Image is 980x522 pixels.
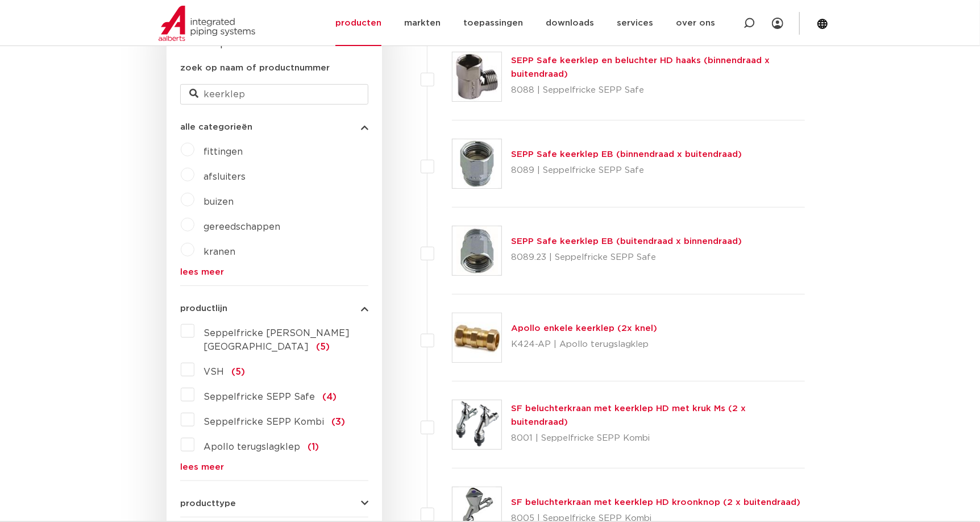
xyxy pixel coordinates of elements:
label: zoek op naam of productnummer [180,61,330,75]
span: VSH [204,367,224,376]
button: productlijn [180,304,368,313]
span: Apollo terugslagklep [204,442,300,451]
span: (5) [231,367,245,376]
button: producttype [180,499,368,508]
a: lees meer [180,268,368,276]
img: Thumbnail for SF beluchterkraan met keerklep HD met kruk Ms (2 x buitendraad) [452,400,501,449]
img: Thumbnail for SEPP Safe keerklep EB (buitendraad x binnendraad) [452,226,501,275]
span: (5) [316,342,330,351]
a: buizen [204,197,234,206]
a: SEPP Safe keerklep en beluchter HD haaks (binnendraad x buitendraad) [511,56,770,78]
a: SEPP Safe keerklep EB (buitendraad x binnendraad) [511,237,742,246]
p: 8089 | Seppelfricke SEPP Safe [511,161,742,180]
p: 8089.23 | Seppelfricke SEPP Safe [511,248,742,267]
span: (1) [308,442,319,451]
img: Thumbnail for Apollo enkele keerklep (2x knel) [452,313,501,362]
a: SF beluchterkraan met keerklep HD met kruk Ms (2 x buitendraad) [511,404,746,426]
p: K424-AP | Apollo terugslagklep [511,335,657,354]
span: (3) [331,417,345,426]
a: gereedschappen [204,222,280,231]
a: SEPP Safe keerklep EB (binnendraad x buitendraad) [511,150,742,159]
button: alle categorieën [180,123,368,131]
a: fittingen [204,147,243,156]
a: SF beluchterkraan met keerklep HD kroonknop (2 x buitendraad) [511,498,800,507]
p: 8088 | Seppelfricke SEPP Safe [511,81,805,100]
a: Apollo enkele keerklep (2x knel) [511,324,657,333]
span: (4) [322,392,337,401]
span: Seppelfricke SEPP Kombi [204,417,324,426]
input: zoeken [180,84,368,105]
span: productlijn [180,304,227,313]
img: Thumbnail for SEPP Safe keerklep EB (binnendraad x buitendraad) [452,139,501,188]
a: afsluiters [204,172,246,181]
img: Thumbnail for SEPP Safe keerklep en beluchter HD haaks (binnendraad x buitendraad) [452,52,501,101]
span: alle categorieën [180,123,252,131]
span: Seppelfricke [PERSON_NAME][GEOGRAPHIC_DATA] [204,329,350,351]
span: Seppelfricke SEPP Safe [204,392,315,401]
a: kranen [204,247,235,256]
p: 8001 | Seppelfricke SEPP Kombi [511,429,805,448]
span: producttype [180,499,236,508]
a: lees meer [180,463,368,471]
